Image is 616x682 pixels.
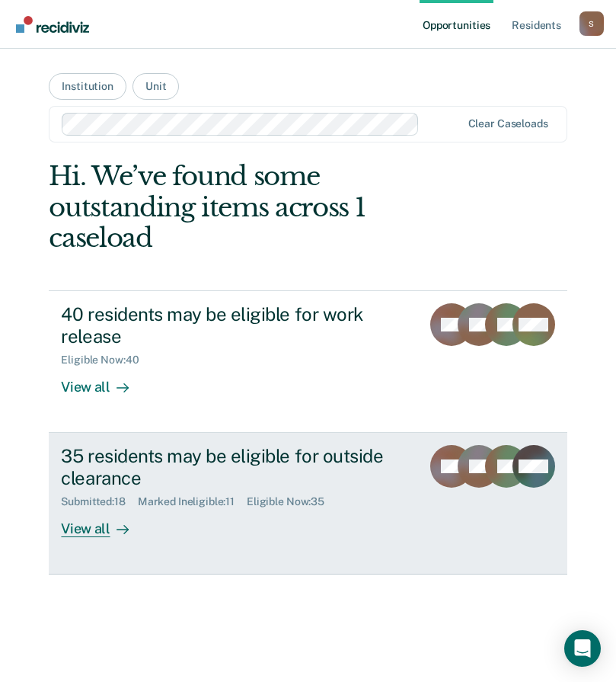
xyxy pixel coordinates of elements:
div: 35 residents may be eligible for outside clearance [61,445,408,489]
div: Open Intercom Messenger [564,630,601,667]
div: Submitted : 18 [61,495,137,508]
button: Institution [49,73,126,100]
div: Marked Ineligible : 11 [138,495,247,508]
div: Hi. We’ve found some outstanding items across 1 caseload [49,161,463,254]
a: 40 residents may be eligible for work releaseEligible Now:40View all [49,290,567,433]
div: View all [61,508,146,538]
div: Eligible Now : 40 [61,354,151,367]
button: Profile dropdown button [579,11,604,36]
div: Clear caseloads [468,117,548,130]
div: 40 residents may be eligible for work release [61,303,408,347]
img: Recidiviz [16,16,89,33]
a: 35 residents may be eligible for outside clearanceSubmitted:18Marked Ineligible:11Eligible Now:35... [49,433,567,575]
div: Eligible Now : 35 [247,495,337,508]
button: Unit [132,73,179,100]
div: S [579,11,604,36]
div: View all [61,367,146,396]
